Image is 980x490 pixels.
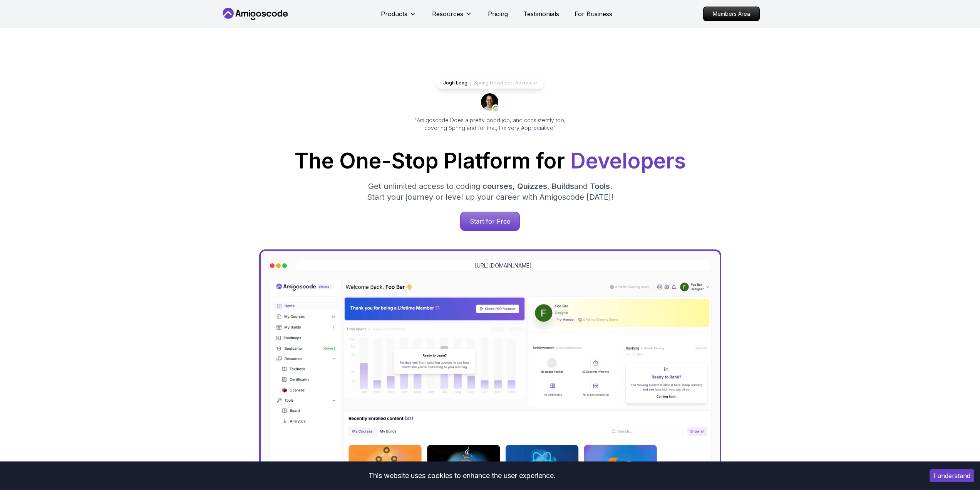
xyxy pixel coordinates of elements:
button: Products [381,9,417,25]
button: Resources [432,9,472,25]
span: Developers [570,148,686,173]
p: Start for Free [461,212,519,231]
p: Members Area [704,7,759,21]
h1: The One-Stop Platform for [227,150,754,172]
a: Pricing [488,9,508,19]
div: This website uses cookies to enhance the user experience. [6,467,918,484]
span: courses [482,182,513,191]
button: Accept cookies [930,469,974,482]
a: For Business [575,9,612,19]
a: Start for Free [460,212,520,231]
p: "Amigoscode Does a pretty good job, and consistently too, covering Spring and for that, I'm very ... [404,116,576,132]
a: Testimonials [523,9,559,19]
span: Builds [552,182,574,191]
span: Quizzes [517,182,547,191]
img: josh long [481,93,499,112]
a: [URL][DOMAIN_NAME] [475,262,532,269]
p: Get unlimited access to coding , , and . Start your journey or level up your career with Amigosco... [361,181,620,202]
p: Resources [432,9,463,19]
p: Spring Developer Advocate [474,80,537,86]
a: Members Area [703,7,760,21]
p: Jogh Long [443,80,467,86]
p: Products [381,9,407,19]
span: Tools [590,182,610,191]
